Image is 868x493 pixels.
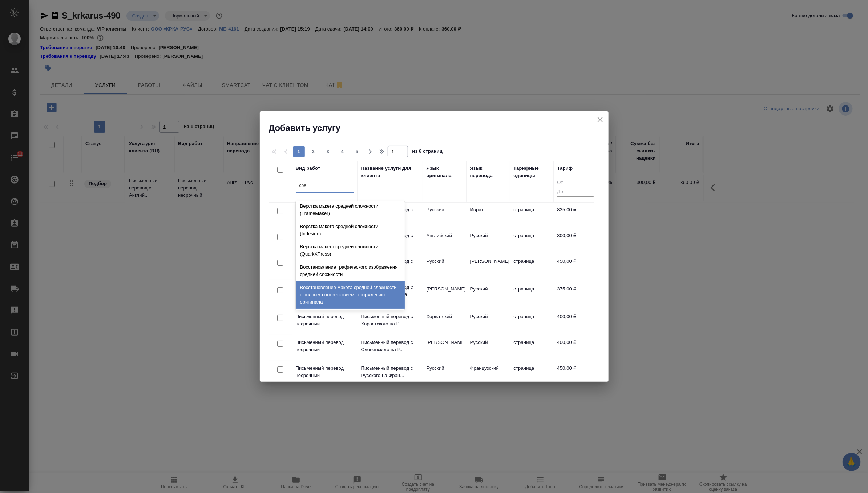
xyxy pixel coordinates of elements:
div: Верстка макета средней сложности (FrameMaker) [296,200,405,220]
div: Вид работ [296,165,320,172]
td: 400,00 ₽ [554,335,597,361]
span: 5 [351,148,363,155]
td: 375,00 ₽ [554,282,597,307]
td: страница [510,254,554,280]
td: Русский [423,203,467,228]
input: От [557,179,594,188]
button: 2 [308,146,319,157]
td: [PERSON_NAME] [467,254,510,280]
span: из 6 страниц [412,147,443,157]
td: Русский [467,309,510,335]
td: страница [510,203,554,228]
span: 3 [322,148,334,155]
p: Письменный перевод с Хорватского на Р... [361,313,419,328]
div: Восстановление графического изображения средней сложности [296,261,405,281]
p: Письменный перевод несрочный [296,313,354,328]
div: Тарифные единицы [514,165,550,179]
td: Иврит [467,203,510,228]
td: Русский [467,228,510,254]
td: Русский [423,254,467,280]
span: 2 [308,148,319,155]
td: 300,00 ₽ [554,228,597,254]
td: 450,00 ₽ [554,254,597,280]
td: Русский [467,335,510,361]
p: Письменный перевод с Русского на Фран... [361,365,419,379]
td: 400,00 ₽ [554,309,597,335]
td: 450,00 ₽ [554,361,597,386]
div: Язык оригинала [427,165,463,179]
h2: Добавить услугу [269,122,609,134]
div: Верстка макета средней сложности (Indesign) [296,220,405,240]
div: Верстка макета средней сложности (QuarkXPress) [296,240,405,261]
button: 3 [322,146,334,157]
p: Письменный перевод с Словенского на Р... [361,339,419,353]
td: 825,00 ₽ [554,203,597,228]
input: До [557,188,594,197]
td: страница [510,335,554,361]
td: страница [510,228,554,254]
button: 5 [351,146,363,157]
div: Восстановление макета средней сложности с полным соответствием оформлению оригинала [296,281,405,309]
div: Тариф [557,165,573,172]
p: Письменный перевод несрочный [296,365,354,379]
td: страница [510,282,554,307]
td: Хорватский [423,309,467,335]
span: 4 [337,148,348,155]
button: close [595,114,606,125]
td: Русский [467,282,510,307]
td: страница [510,361,554,386]
td: Французский [467,361,510,386]
div: Название услуги для клиента [361,165,419,179]
td: Русский [423,361,467,386]
td: [PERSON_NAME] [423,335,467,361]
td: страница [510,309,554,335]
button: 4 [337,146,348,157]
p: Письменный перевод несрочный [296,339,354,353]
div: Язык перевода [470,165,506,179]
td: [PERSON_NAME] [423,282,467,307]
td: Английский [423,228,467,254]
